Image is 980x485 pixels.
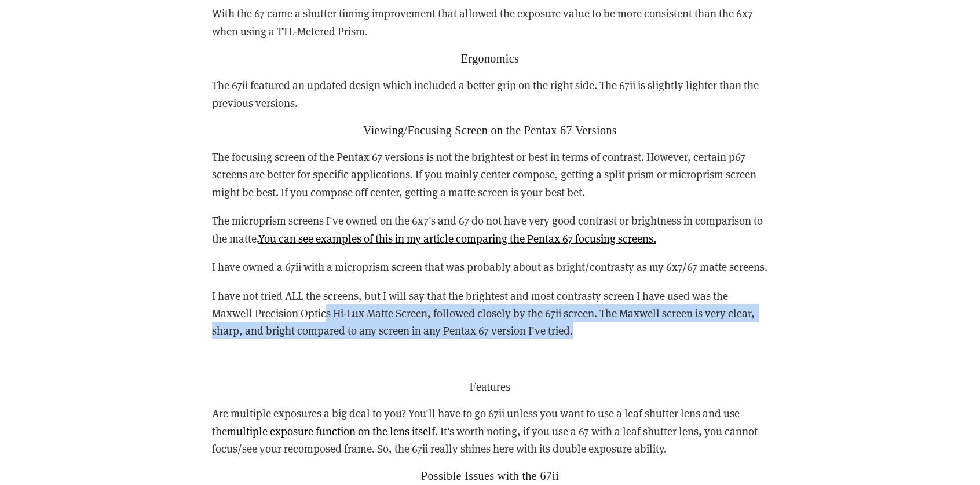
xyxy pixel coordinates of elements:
a: multiple exposure function on the lens itself [227,424,435,438]
p: I have not tried ALL the screens, but I will say that the brightest and most contrasty screen I h... [212,287,768,340]
h2: Ergonomics [212,52,768,65]
p: The microprism screens I've owned on the 6x7's and 67 do not have very good contrast or brightnes... [212,212,768,247]
h2: Features [212,380,768,394]
p: The 67ii featured an updated design which included a better grip on the right side. The 67ii is s... [212,76,768,112]
a: You can see examples of this in my article comparing the Pentax 67 focusing screens. [258,231,656,245]
h2: Viewing/Focusing Screen on the Pentax 67 Versions [212,123,768,137]
h2: Possible Issues with the 67ii [212,469,768,483]
p: I have owned a 67ii with a microprism screen that was probably about as bright/contrasty as my 6x... [212,258,768,275]
p: The focusing screen of the Pentax 67 versions is not the brightest or best in terms of contrast. ... [212,148,768,201]
p: With the 67 came a shutter timing improvement that allowed the exposure value to be more consiste... [212,5,768,40]
p: Are multiple exposures a big deal to you? You'll have to go 67ii unless you want to use a leaf sh... [212,405,768,457]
